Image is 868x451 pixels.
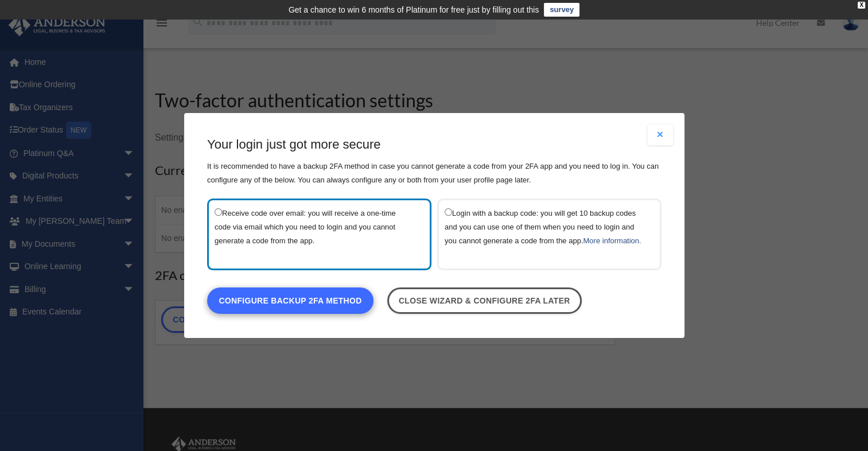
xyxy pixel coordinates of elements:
[289,3,539,17] div: Get a chance to win 6 months of Platinum for free just by filling out this
[858,2,865,9] div: close
[445,208,452,216] input: Login with a backup code: you will get 10 backup codes and you can use one of them when you need ...
[387,287,581,314] a: Close wizard & configure 2FA later
[544,3,579,17] a: survey
[207,136,661,154] h3: Your login just got more secure
[207,287,373,314] a: Configure backup 2FA method
[583,236,641,245] a: More information.
[207,160,661,187] p: It is recommended to have a backup 2FA method in case you cannot generate a code from your 2FA ap...
[215,206,412,263] label: Receive code over email: you will receive a one-time code via email which you need to login and y...
[445,206,643,263] label: Login with a backup code: you will get 10 backup codes and you can use one of them when you need ...
[215,208,222,216] input: Receive code over email: you will receive a one-time code via email which you need to login and y...
[648,125,673,145] button: Close modal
